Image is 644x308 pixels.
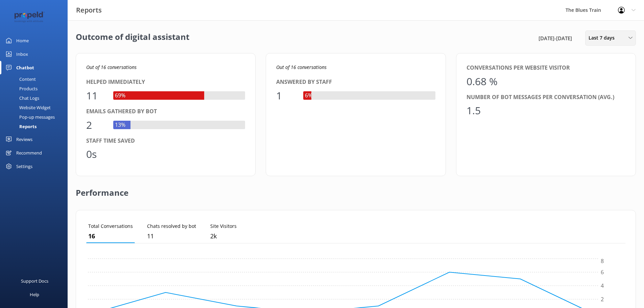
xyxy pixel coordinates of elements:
div: Helped immediately [86,78,245,87]
i: Out of 16 conversations [276,64,327,70]
span: Last 7 days [589,34,619,42]
p: Chats resolved by bot [147,222,196,230]
div: Number of bot messages per conversation (avg.) [467,93,625,102]
i: Out of 16 conversations [86,64,137,70]
div: 6% [303,91,314,100]
h2: Outcome of digital assistant [76,30,189,46]
a: Products [4,84,68,93]
div: Products [4,84,38,93]
div: 2 [86,117,106,133]
p: Total Conversations [88,222,133,230]
div: Content [4,74,36,84]
div: Support Docs [21,274,48,288]
h3: Reports [76,5,102,16]
a: Reports [4,122,68,131]
div: Settings [16,160,32,173]
p: 2,344 [210,231,237,241]
div: Emails gathered by bot [86,107,245,116]
span: [DATE] - [DATE] [539,34,572,42]
a: Chat Logs [4,93,68,103]
p: 11 [147,231,196,241]
div: Recommend [16,146,42,160]
div: Reviews [16,133,32,146]
div: Website Widget [4,103,51,112]
p: Site Visitors [210,222,237,230]
tspan: 2 [601,295,604,303]
div: Answered by staff [276,78,435,87]
a: Pop-up messages [4,112,68,122]
div: Staff time saved [86,137,245,145]
div: Chat Logs [4,93,39,103]
div: Conversations per website visitor [467,64,625,72]
div: 0.68 % [467,73,498,90]
div: Reports [4,122,37,131]
img: 12-1677471078.png [10,11,49,23]
div: 1 [276,88,296,104]
a: Website Widget [4,103,68,112]
div: Inbox [16,47,28,61]
div: 11 [86,88,106,104]
div: Chatbot [16,61,34,74]
div: Home [16,34,29,47]
tspan: 6 [601,268,604,276]
div: Pop-up messages [4,112,55,122]
p: 16 [88,231,133,241]
div: Help [30,288,39,301]
div: 1.5 [467,102,487,119]
h2: Performance [76,176,128,203]
div: 69% [113,91,127,100]
div: 0s [86,146,106,162]
a: Content [4,74,68,84]
tspan: 8 [601,258,604,265]
tspan: 4 [601,282,604,289]
div: 13% [113,121,127,129]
